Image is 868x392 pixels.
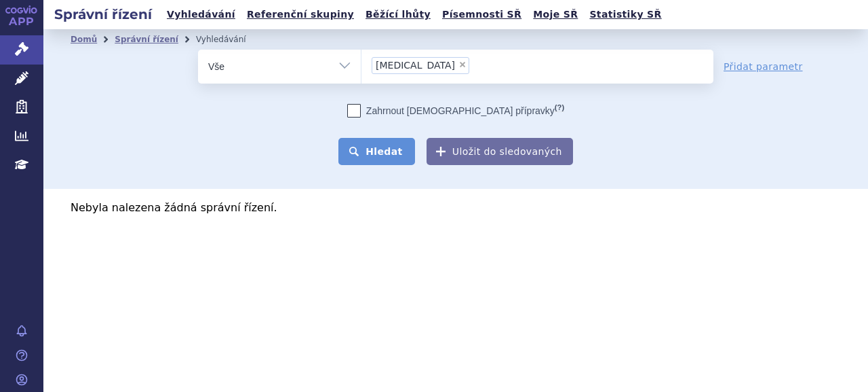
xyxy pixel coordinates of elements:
[529,5,582,24] a: Moje SŘ
[376,60,455,70] span: [MEDICAL_DATA]
[43,5,163,24] h2: Správní řízení
[427,138,573,165] button: Uložit do sledovaných
[243,5,358,24] a: Referenční skupiny
[473,56,573,73] input: [MEDICAL_DATA]
[438,5,526,24] a: Písemnosti SŘ
[115,35,178,44] a: Správní řízení
[71,202,841,213] p: Nebyla nalezena žádná správní řízení.
[71,35,97,44] a: Domů
[361,5,435,24] a: Běžící lhůty
[458,60,467,69] span: ×
[724,60,803,73] a: Přidat parametr
[338,138,415,165] button: Hledat
[555,103,564,112] abbr: (?)
[585,5,665,24] a: Statistiky SŘ
[163,5,239,24] a: Vyhledávání
[347,104,564,118] label: Zahrnout [DEMOGRAPHIC_DATA] přípravky
[196,29,264,50] li: Vyhledávání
